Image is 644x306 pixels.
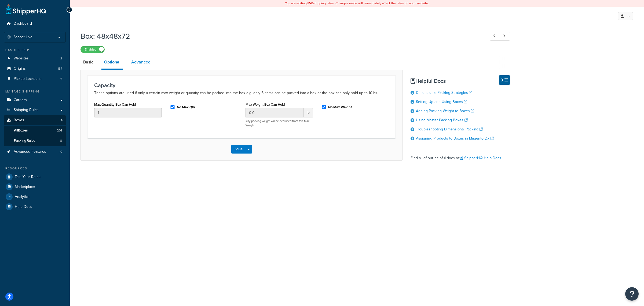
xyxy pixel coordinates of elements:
[4,147,66,157] li: Advanced Features
[416,126,483,132] a: Troubleshooting Dimensional Packing
[411,78,510,84] h3: Helpful Docs
[4,64,66,74] li: Origins
[4,182,66,192] a: Marketplace
[80,31,480,41] h1: Box: 48x48x72
[4,192,66,202] a: Analytics
[4,126,66,136] a: AllBoxes201
[4,95,66,105] a: Carriers
[15,175,41,179] span: Test Your Rates
[411,150,510,162] div: Find all of our helpful docs at:
[14,98,27,102] span: Carriers
[129,56,153,69] a: Advanced
[60,138,62,143] span: 8
[15,195,30,199] span: Analytics
[4,172,66,182] a: Test Your Rates
[4,89,66,94] div: Manage Shipping
[15,205,32,209] span: Help Docs
[625,287,639,301] button: Open Resource Center
[60,77,62,81] span: 6
[490,32,500,41] a: Previous Record
[4,74,66,84] a: Pickup Locations6
[4,166,66,171] div: Resources
[246,102,285,106] label: Max Weight Box Can Hold
[460,155,501,161] a: ShipperHQ Help Docs
[101,56,123,70] a: Optional
[58,66,62,71] span: 187
[14,138,35,143] span: Packing Rules
[94,102,136,106] label: Max Quantity Box Can Hold
[14,108,39,112] span: Shipping Rules
[416,90,472,95] a: Dimensional Packing Strategies
[14,56,29,61] span: Websites
[177,105,195,110] label: No Max Qty
[4,202,66,212] a: Help Docs
[59,150,62,154] span: 10
[14,118,24,123] span: Boxes
[4,105,66,115] a: Shipping Rules
[4,115,66,146] li: Boxes
[416,108,474,114] a: Adding Packing Weight to Boxes
[4,19,66,29] a: Dashboard
[13,35,32,40] span: Scope: Live
[4,48,66,52] div: Basic Setup
[94,82,389,88] h3: Capacity
[416,99,467,105] a: Setting Up and Using Boxes
[57,128,62,133] span: 201
[4,64,66,74] a: Origins187
[94,90,389,96] p: These options are used if only a certain max weight or quantity can be packed into the box e.g. o...
[81,46,104,53] label: Enabled
[231,145,246,154] button: Save
[416,117,468,123] a: Using Master Packing Boxes
[303,108,313,117] span: lb
[499,75,510,85] button: Hide Help Docs
[328,105,352,110] label: No Max Weight
[14,77,42,81] span: Pickup Locations
[60,56,62,61] span: 2
[14,150,46,154] span: Advanced Features
[416,136,494,141] a: Assigning Products to Boxes in Magento 2.x
[246,119,313,127] p: Any packing weight will be deducted from this Max Weight
[4,74,66,84] li: Pickup Locations
[4,54,66,63] a: Websites2
[500,32,510,41] a: Next Record
[4,147,66,157] a: Advanced Features10
[4,136,66,146] li: Packing Rules
[14,22,32,26] span: Dashboard
[15,185,35,189] span: Marketplace
[4,54,66,63] li: Websites
[14,128,28,133] span: All Boxes
[14,66,26,71] span: Origins
[80,56,96,69] a: Basic
[307,1,313,6] b: LIVE
[4,136,66,146] a: Packing Rules8
[4,115,66,125] a: Boxes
